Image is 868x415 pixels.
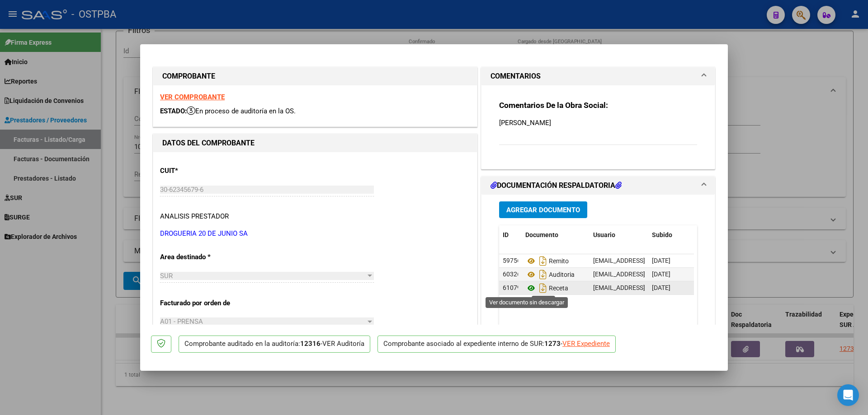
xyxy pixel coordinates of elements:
[499,118,697,128] p: [PERSON_NAME]
[377,336,616,353] p: Comprobante asociado al expediente interno de SUR: -
[160,211,229,222] div: ANALISIS PRESTADOR
[481,195,715,382] div: DOCUMENTACIÓN RESPALDATORIA
[525,231,558,238] span: Documento
[652,270,670,278] span: [DATE]
[593,284,746,291] span: [EMAIL_ADDRESS][DOMAIN_NAME] - [PERSON_NAME]
[652,284,670,291] span: [DATE]
[593,257,746,264] span: [EMAIL_ADDRESS][DOMAIN_NAME] - [PERSON_NAME]
[693,225,739,245] datatable-header-cell: Acción
[503,231,509,238] span: ID
[499,201,587,218] button: Agregar Documento
[160,228,470,239] p: DROGUERIA 20 DE JUNIO SA
[160,298,253,308] p: Facturado por orden de
[562,339,610,349] div: VER Expediente
[160,107,187,115] span: ESTADO:
[162,72,215,80] strong: COMPROBANTE
[537,267,549,282] i: Descargar documento
[499,225,522,245] datatable-header-cell: ID
[481,85,715,169] div: COMENTARIOS
[491,71,541,82] h1: COMENTARIOS
[648,225,693,245] datatable-header-cell: Subido
[525,271,575,278] span: Auditoria
[593,270,746,278] span: [EMAIL_ADDRESS][DOMAIN_NAME] - [PERSON_NAME]
[590,225,648,245] datatable-header-cell: Usuario
[162,139,255,147] strong: DATOS DEL COMPROBANTE
[322,339,364,349] div: VER Auditoría
[537,281,549,295] i: Descargar documento
[160,272,173,280] span: SUR
[522,225,590,245] datatable-header-cell: Documento
[160,166,253,176] p: CUIT
[837,384,859,406] div: Open Intercom Messenger
[506,206,580,214] span: Agregar Documento
[481,67,715,85] mat-expansion-panel-header: COMENTARIOS
[593,231,615,238] span: Usuario
[544,340,561,348] strong: 1273
[179,336,370,353] p: Comprobante auditado en la auditoría: -
[481,177,715,195] mat-expansion-panel-header: DOCUMENTACIÓN RESPALDATORIA
[491,180,622,191] h1: DOCUMENTACIÓN RESPALDATORIA
[652,231,672,238] span: Subido
[503,284,521,291] span: 61079
[503,270,521,278] span: 60326
[537,254,549,268] i: Descargar documento
[503,257,521,264] span: 59756
[499,101,608,110] strong: Comentarios De la Obra Social:
[160,317,203,326] span: A01 - PRENSA
[525,257,569,265] span: Remito
[525,284,568,292] span: Receta
[652,257,670,264] span: [DATE]
[300,340,321,348] strong: 12316
[160,252,253,262] p: Area destinado *
[160,93,225,101] a: VER COMPROBANTE
[187,107,296,115] span: En proceso de auditoría en la OS.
